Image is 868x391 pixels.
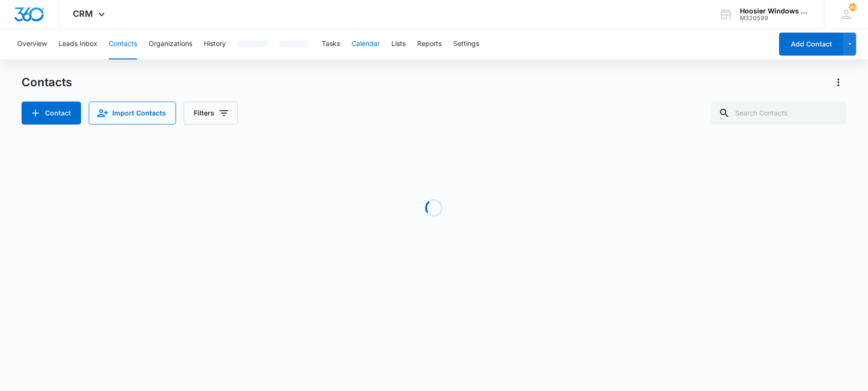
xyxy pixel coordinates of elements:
[17,29,47,59] button: Overview
[849,3,857,11] div: notifications count
[73,9,94,19] span: CRM
[184,102,238,125] button: Filters
[22,75,72,90] h1: Contacts
[711,102,846,125] input: Search Contacts
[204,29,226,59] button: History
[89,102,176,125] button: Import Contacts
[779,33,844,56] button: Add Contact
[849,3,857,11] span: 40
[322,29,340,59] button: Tasks
[417,29,442,59] button: Reports
[59,29,97,59] button: Leads Inbox
[740,15,810,22] div: account id
[740,7,810,15] div: account name
[352,29,380,59] button: Calendar
[831,75,846,90] button: Actions
[22,102,81,125] button: Add Contact
[149,29,192,59] button: Organizations
[453,29,479,59] button: Settings
[109,29,137,59] button: Contacts
[391,29,406,59] button: Lists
